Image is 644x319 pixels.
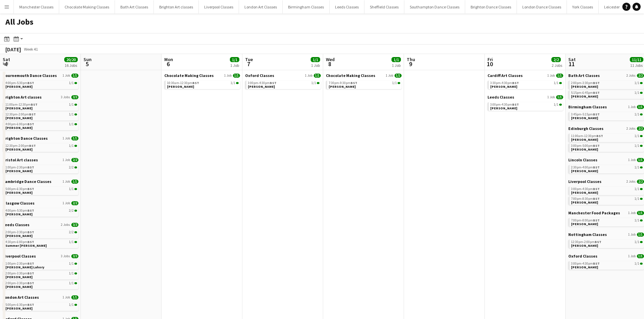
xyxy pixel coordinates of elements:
a: Lincoln Classes1 Job1/1 [568,157,644,162]
a: 5:00pm-6:30pmBST1/1[PERSON_NAME] [5,302,77,310]
a: 11:00am-12:30pmBST1/1[PERSON_NAME] [571,134,643,141]
button: Brighton Art classes [154,0,199,14]
span: Shellie Wells [329,84,356,89]
span: BST [595,240,601,244]
span: 1/1 [556,74,563,78]
span: 1/1 [637,233,644,237]
span: Cardiff Art Classes [487,73,523,78]
a: 3:00pm-5:00pmBST1/1[PERSON_NAME] [571,143,643,151]
span: Chocolate Making Classes [326,73,375,78]
span: 1/1 [69,240,74,244]
span: 2/2 [637,74,644,78]
a: Brighton Dance Classes1 Job1/1 [3,136,78,141]
span: 2:00pm-3:30pm [5,231,34,234]
span: 2:00pm-3:30pm [5,282,34,285]
span: 1/1 [635,113,639,116]
span: 3 Jobs [61,95,70,99]
span: Robert Bramley [490,84,517,89]
span: 1 Job [63,180,70,184]
span: BST [593,81,600,85]
span: 1:00pm-2:30pm [5,166,34,169]
span: Sat [3,56,10,62]
a: 1:00pm-2:30pmBST2/2[PERSON_NAME] [5,165,77,173]
span: 10:30am-12:30pm [167,81,199,85]
span: Anna Philip [5,306,32,311]
span: 8 [325,60,335,68]
span: 1/1 [311,57,320,62]
span: BST [593,143,600,148]
span: Sophie Sullivan [571,243,598,248]
span: 1 Job [628,233,636,237]
span: Nottingham Classes [568,232,607,237]
span: Emma Donovan [571,169,598,173]
span: Will Hughes [167,84,194,89]
span: Brighton Art classes [3,95,42,100]
span: Bath Art Classes [568,73,600,78]
span: 4:00pm-6:00pm [5,123,34,126]
span: BST [593,261,600,266]
a: 12:30pm-2:00pmBST1/1[PERSON_NAME] [5,112,77,120]
span: 3:00pm-4:30pm [248,81,277,85]
button: York Classes [567,0,599,14]
span: Tamryn-lee Rickelton [5,147,32,152]
span: Sadie Batchelor [571,116,598,120]
span: 1/1 [69,282,74,285]
div: Oxford Classes1 Job1/13:00pm-4:30pmBST1/1[PERSON_NAME] [568,254,644,271]
span: Liverpool Classes [568,179,601,184]
span: 1 Job [628,158,636,162]
span: 1/1 [635,240,639,244]
span: 1 Job [628,105,636,109]
span: 1/1 [635,134,639,138]
span: 1/1 [637,254,644,258]
span: 5:15pm-6:45pm [571,91,600,95]
a: Chocolate Making Classes1 Job1/1 [326,73,402,78]
div: Bath Art Classes2 Jobs2/22:00pm-3:30pmBST1/1[PERSON_NAME]5:15pm-6:45pmBST1/1[PERSON_NAME] [568,73,644,104]
button: London Dance Classes [517,0,567,14]
span: 1/1 [69,187,74,191]
a: Glasgow Classes1 Job2/2 [3,201,78,206]
span: 1/1 [69,123,74,126]
span: Cambridge Dance Classes [3,179,51,184]
div: Brighton Art classes3 Jobs3/311:00am-12:30pmBST1/1[PERSON_NAME]12:30pm-2:00pmBST1/1[PERSON_NAME]4... [3,95,78,136]
div: Lincoln Classes1 Job1/12:30pm-4:00pmBST1/1[PERSON_NAME] [568,157,644,179]
span: Summer McGibbon [5,243,47,248]
span: 1/1 [69,262,74,265]
span: 1/1 [395,74,402,78]
a: Liverpool Classes3 Jobs3/3 [3,254,78,259]
span: 20/20 [64,57,78,62]
div: Chocolate Making Classes1 Job1/17:30pm-9:30pmBST1/1[PERSON_NAME] [326,73,402,90]
span: 3:00pm-5:00pm [571,144,600,148]
span: Sun [84,56,92,62]
span: Georgina Radord [5,84,32,89]
a: Brighton Art classes3 Jobs3/3 [3,95,78,100]
span: Week 41 [22,47,39,52]
span: 11/11 [630,57,643,62]
span: 2 Jobs [626,127,636,131]
span: Georgina Ricciardi [5,116,32,120]
div: Brighton Dance Classes1 Job1/112:30pm-2:00pmBST1/1[PERSON_NAME] [3,136,78,157]
div: Birmingham Classes1 Job1/13:45pm-5:15pmBST1/1[PERSON_NAME] [568,104,644,126]
a: 4:30pm-6:00pmBST1/1Summer [PERSON_NAME] [5,240,77,247]
span: 7:00pm-8:00pm [571,219,600,222]
button: Leeds Classes [330,0,364,14]
div: Leeds Classes2 Jobs3/32:00pm-3:30pmBST2/2[PERSON_NAME]4:30pm-6:00pmBST1/1Summer [PERSON_NAME] [3,222,78,254]
span: 12:30pm-2:00pm [571,240,601,244]
span: 2/2 [637,180,644,184]
a: 3:45pm-5:15pmBST1/1[PERSON_NAME] [571,112,643,120]
button: Birmingham Classes [283,0,330,14]
span: BST [27,230,34,234]
span: 12:30pm-2:00pm [5,144,36,148]
span: BST [270,81,277,85]
div: Cardiff Art Classes1 Job1/13:30pm-4:30pmBST1/1[PERSON_NAME] [487,73,563,95]
button: Chocolate Making Classes [59,0,115,14]
a: 3:00pm-4:30pmBST1/1[PERSON_NAME] [490,102,562,110]
span: 1 Job [628,211,636,215]
span: 3:00pm-4:30pm [571,187,600,191]
span: 1/1 [391,57,401,62]
span: Helen Inniss [5,126,32,130]
span: 1/1 [71,295,78,299]
span: Lincoln Classes [568,157,597,162]
button: Liverpool Classes [199,0,239,14]
span: BST [351,81,357,85]
span: BST [593,187,600,191]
